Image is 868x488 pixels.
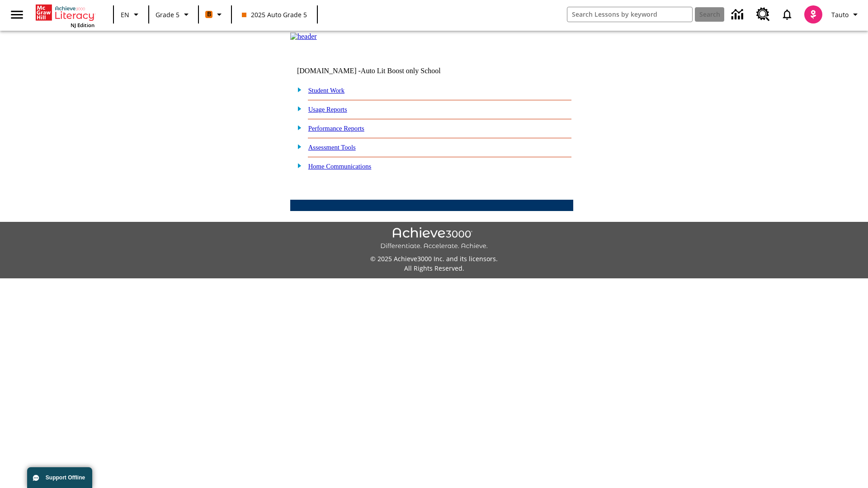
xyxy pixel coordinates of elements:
span: NJ Edition [71,22,94,28]
img: plus.gif [292,142,302,150]
a: Notifications [775,3,799,26]
button: Profile/Settings [828,6,864,23]
button: Language: EN, Select a language [117,6,146,23]
span: B [207,9,211,20]
a: Performance Reports [308,125,364,132]
img: avatar image [804,5,822,23]
button: Boost Class color is orange. Change class color [202,6,228,23]
a: Usage Reports [308,106,347,113]
a: Resource Center, Will open in new tab [751,2,775,27]
td: [DOMAIN_NAME] - [297,67,463,75]
a: Home Communications [308,163,372,170]
img: plus.gif [292,85,302,94]
img: Achieve3000 Differentiate Accelerate Achieve [380,227,488,250]
span: Grade 5 [156,10,179,19]
button: Open side menu [4,1,30,28]
span: 2025 Auto Grade 5 [242,10,307,19]
a: Student Work [308,87,344,94]
button: Grade: Grade 5, Select a grade [152,6,195,23]
img: plus.gif [292,104,302,113]
img: plus.gif [292,123,302,131]
span: Tauto [831,10,849,19]
button: Select a new avatar [799,3,828,26]
img: header [290,33,317,41]
input: search field [567,7,692,22]
span: Support Offline [46,474,85,481]
a: Data Center [726,2,751,27]
span: EN [121,10,129,19]
button: Support Offline [27,467,92,488]
nobr: Auto Lit Boost only School [361,67,441,75]
div: Home [36,3,94,28]
a: Assessment Tools [308,144,356,151]
img: plus.gif [292,161,302,169]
